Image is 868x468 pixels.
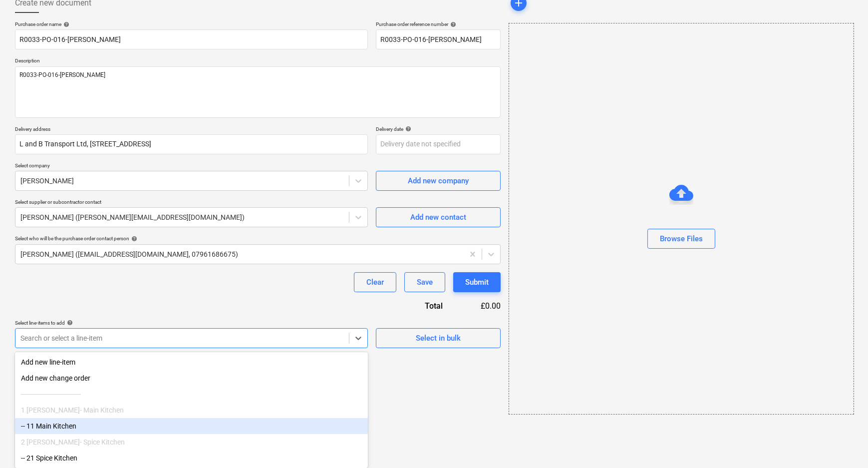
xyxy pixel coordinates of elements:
textarea: R0033-PO-016-[PERSON_NAME] [15,66,501,118]
input: Delivery address [15,134,368,154]
div: Save [417,276,433,289]
div: Purchase order name [15,21,368,27]
div: 2 Manjit Atwal- Spice Kitchen [15,434,368,450]
div: Add new contact [410,211,466,224]
div: Select in bulk [416,332,461,345]
button: Add new contact [376,207,501,227]
div: 1 [PERSON_NAME]- Main Kitchen [15,402,368,418]
div: Browse Files [660,232,703,245]
div: Add new company [408,174,469,187]
p: Description [15,57,501,66]
div: Select who will be the purchase order contact person [15,235,501,242]
button: Clear [354,272,396,292]
input: Reference number [376,29,501,49]
div: Submit [465,276,489,289]
p: Select company [15,162,368,171]
input: Delivery date not specified [376,134,501,154]
button: Browse Files [647,229,715,249]
span: help [448,21,456,27]
div: 1 Manjit Atwal- Main Kitchen [15,402,368,418]
div: Delivery date [376,126,501,132]
div: Total [371,300,459,312]
div: ------------------------------ [15,386,368,402]
button: Save [404,272,445,292]
div: -- 11 Main Kitchen [15,418,368,434]
iframe: Chat Widget [818,420,868,468]
div: Select line-items to add [15,320,368,326]
span: help [129,236,137,242]
div: Clear [366,276,384,289]
input: Document name [15,29,368,49]
div: £0.00 [459,300,501,312]
span: help [61,21,69,27]
div: Browse Files [509,23,854,415]
span: help [403,126,411,132]
button: Add new company [376,171,501,191]
div: Add new line-item [15,354,368,370]
button: Select in bulk [376,328,501,348]
div: Purchase order reference number [376,21,501,27]
div: 2 [PERSON_NAME]- Spice Kitchen [15,434,368,450]
p: Delivery address [15,126,368,134]
div: Add new change order [15,370,368,386]
p: Select supplier or subcontractor contact [15,199,368,207]
span: help [65,320,73,326]
button: Submit [453,272,501,292]
div: -- 21 Spice Kitchen [15,450,368,466]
